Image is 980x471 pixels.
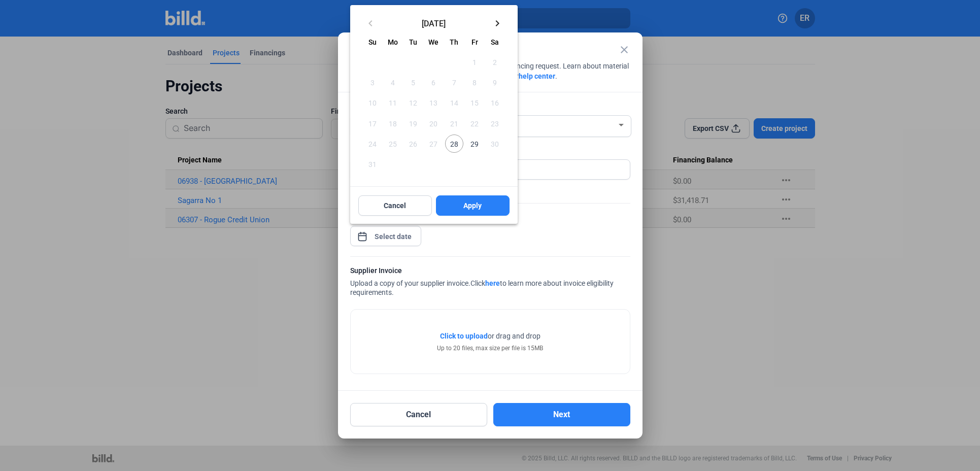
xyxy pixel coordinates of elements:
[486,134,504,153] span: 30
[384,114,402,132] span: 18
[445,73,463,91] span: 7
[436,195,510,216] button: Apply
[403,133,423,154] button: August 26, 2025
[465,73,484,91] span: 8
[485,92,505,113] button: August 16, 2025
[384,134,402,153] span: 25
[465,53,484,71] span: 1
[383,113,403,133] button: August 18, 2025
[404,134,422,153] span: 26
[388,38,398,46] span: Mo
[409,38,417,46] span: Tu
[485,133,505,154] button: August 30, 2025
[383,72,403,92] button: August 4, 2025
[403,72,423,92] button: August 5, 2025
[358,195,432,216] button: Cancel
[465,93,484,112] span: 15
[368,38,377,46] span: Su
[362,52,464,72] td: AUG
[423,133,444,154] button: August 27, 2025
[424,114,443,132] span: 20
[465,134,484,153] span: 29
[383,92,403,113] button: August 11, 2025
[424,93,443,112] span: 13
[362,154,383,174] button: August 31, 2025
[486,73,504,91] span: 9
[404,93,422,112] span: 12
[404,114,422,132] span: 19
[362,133,383,154] button: August 24, 2025
[491,38,499,46] span: Sa
[486,114,504,132] span: 23
[363,73,382,91] span: 3
[423,92,444,113] button: August 13, 2025
[486,93,504,112] span: 16
[485,72,505,92] button: August 9, 2025
[464,52,485,72] button: August 1, 2025
[403,113,423,133] button: August 19, 2025
[464,113,485,133] button: August 22, 2025
[363,155,382,173] span: 31
[485,113,505,133] button: August 23, 2025
[403,92,423,113] button: August 12, 2025
[486,53,504,71] span: 2
[444,92,464,113] button: August 14, 2025
[485,52,505,72] button: August 2, 2025
[444,113,464,133] button: August 21, 2025
[424,134,443,153] span: 27
[471,38,478,46] span: Fr
[491,17,503,29] mat-icon: keyboard_arrow_right
[445,93,463,112] span: 14
[363,93,382,112] span: 10
[384,73,402,91] span: 4
[450,38,458,46] span: Th
[423,113,444,133] button: August 20, 2025
[444,72,464,92] button: August 7, 2025
[404,73,422,91] span: 5
[464,133,485,154] button: August 29, 2025
[363,134,382,153] span: 24
[423,72,444,92] button: August 6, 2025
[464,92,485,113] button: August 15, 2025
[364,17,377,29] mat-icon: keyboard_arrow_left
[445,114,463,132] span: 21
[384,200,406,211] span: Cancel
[383,133,403,154] button: August 25, 2025
[463,200,482,211] span: Apply
[363,114,382,132] span: 17
[465,114,484,132] span: 22
[384,93,402,112] span: 11
[464,72,485,92] button: August 8, 2025
[362,113,383,133] button: August 17, 2025
[444,133,464,154] button: August 28, 2025
[381,19,487,27] span: [DATE]
[424,73,443,91] span: 6
[428,38,438,46] span: We
[362,72,383,92] button: August 3, 2025
[362,92,383,113] button: August 10, 2025
[445,134,463,153] span: 28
